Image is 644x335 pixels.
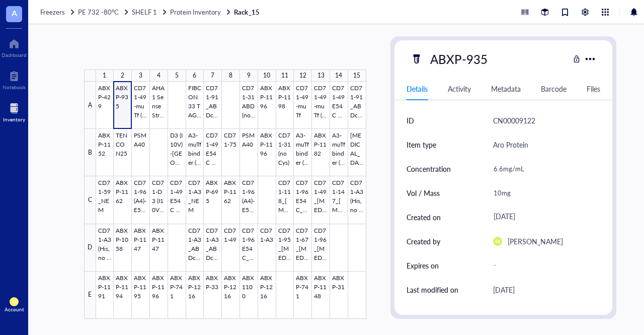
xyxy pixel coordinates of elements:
a: Dashboard [2,36,27,58]
div: 10 [263,70,270,82]
a: Freezers [40,8,76,17]
a: PE 732 -80°C [78,8,130,17]
div: Expires on [407,260,439,271]
div: [DATE] [493,284,515,296]
a: SHELF 1Protein Inventory [132,8,232,17]
div: 1 [103,70,106,82]
div: Last modified on [407,284,458,295]
div: [DATE] [489,208,597,226]
div: Aro Protein [493,139,528,151]
div: Item type [407,139,436,150]
span: Freezers [40,7,65,17]
div: Files [587,83,600,94]
div: - [489,256,597,275]
div: Created by [407,236,440,247]
div: Account [5,306,24,312]
div: Concentration [407,163,451,174]
a: Inventory [3,100,25,122]
div: Metadata [491,83,521,94]
span: SHELF 1 [132,7,157,17]
div: E [84,272,96,319]
div: 9 [247,70,251,82]
div: 4 [157,70,160,82]
div: Notebook [3,84,26,90]
div: Inventory [3,116,25,122]
div: 15 [353,70,360,82]
span: PE 732 -80°C [78,7,119,17]
div: B [84,129,96,176]
div: 10mg [489,182,597,204]
div: Dashboard [2,52,27,58]
div: 7 [211,70,214,82]
div: 6.6mg/mL [489,158,597,179]
div: A [84,82,96,129]
div: Vol / Mass [407,187,440,198]
div: 6 [193,70,196,82]
div: 3 [139,70,142,82]
div: 13 [317,70,325,82]
div: Details [407,83,428,94]
span: AR [12,299,17,304]
div: Created on [407,212,441,223]
div: 12 [299,70,306,82]
span: A [12,7,17,19]
div: 11 [281,70,288,82]
a: Notebook [3,68,26,90]
div: D [84,224,96,272]
div: Activity [448,83,471,94]
div: 2 [121,70,124,82]
div: ID [407,115,414,126]
div: [PERSON_NAME] [508,235,563,247]
div: CN00009122 [493,114,535,126]
span: Protein Inventory [170,7,221,17]
div: Barcode [541,83,567,94]
div: C [84,176,96,224]
a: Rack_15 [234,8,261,17]
div: 5 [175,70,179,82]
div: 8 [229,70,232,82]
div: ABXP-935 [426,48,492,70]
div: 14 [335,70,342,82]
span: GB [495,239,500,244]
